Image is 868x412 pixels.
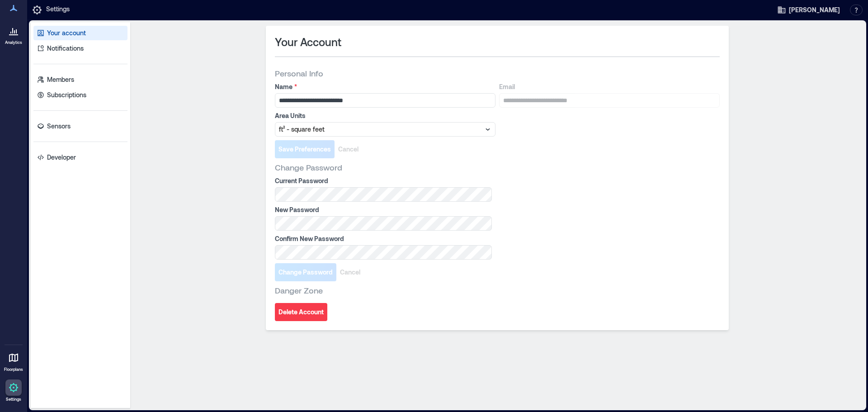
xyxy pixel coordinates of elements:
p: Floorplans [4,367,23,372]
span: Delete Account [278,308,324,317]
button: Cancel [336,263,364,281]
span: Change Password [278,268,333,277]
a: Floorplans [1,347,26,375]
label: New Password [275,205,490,214]
label: Name [275,82,494,91]
a: Settings [3,377,24,405]
p: Developer [47,153,76,162]
p: Settings [6,397,21,402]
span: Danger Zone [275,285,323,296]
a: Subscriptions [33,88,127,102]
p: Analytics [5,40,22,45]
span: Cancel [338,145,359,154]
button: Delete Account [275,303,327,321]
p: Notifications [47,44,84,53]
span: Your Account [275,35,341,49]
a: Analytics [2,20,25,48]
a: Developer [33,150,127,165]
span: [PERSON_NAME] [789,5,840,14]
label: Email [499,82,718,91]
label: Confirm New Password [275,234,490,243]
a: Your account [33,26,127,40]
a: Notifications [33,41,127,56]
label: Current Password [275,176,490,185]
a: Members [33,72,127,87]
span: Change Password [275,162,342,173]
span: Save Preferences [278,145,331,154]
button: [PERSON_NAME] [774,3,843,17]
a: Sensors [33,119,127,133]
p: Settings [46,5,70,15]
button: Cancel [335,140,362,158]
p: Sensors [47,122,71,131]
span: Cancel [340,268,360,277]
label: Area Units [275,111,494,120]
span: Personal Info [275,68,323,79]
button: Change Password [275,263,336,281]
button: Save Preferences [275,140,335,158]
p: Subscriptions [47,90,86,99]
p: Your account [47,28,86,38]
p: Members [47,75,74,84]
